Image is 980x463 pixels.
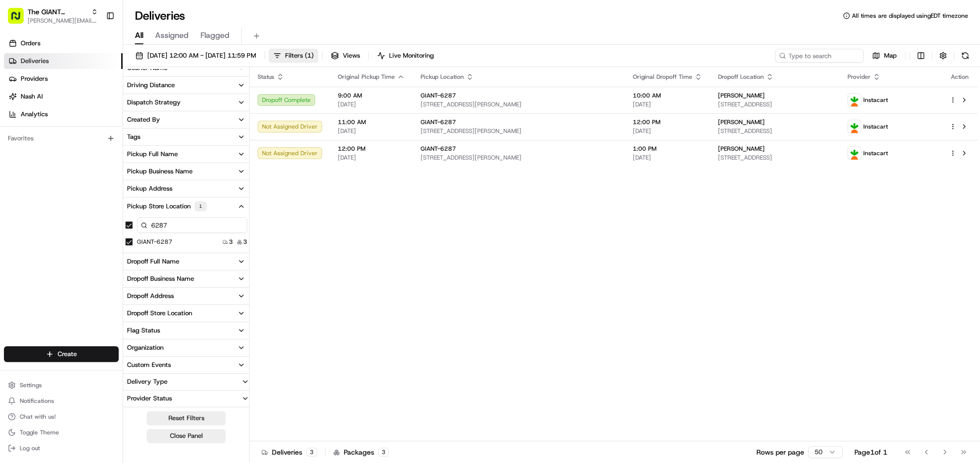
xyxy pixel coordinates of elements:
button: Notifications [4,394,119,408]
img: 1736555255976-a54dd68f-1ca7-489b-9aae-adbdc363a1c4 [10,181,28,199]
span: GIANT-6287 [421,92,456,99]
button: Provider Status [123,391,249,406]
span: Create [58,350,77,359]
span: [STREET_ADDRESS] [718,100,832,108]
span: [STREET_ADDRESS][PERSON_NAME] [421,154,617,162]
span: All times are displayed using EDT timezone [852,12,968,20]
div: Page 1 of 1 [854,447,887,457]
span: Knowledge Base [20,230,75,240]
button: Refresh [958,49,972,63]
span: Pylon [98,254,119,262]
p: Rows per page [756,447,804,457]
span: [PERSON_NAME] [718,92,765,99]
a: 📗Knowledge Base [6,226,79,244]
span: 12:00 PM [338,145,405,153]
span: [DATE] [338,154,405,162]
div: Tags [127,132,140,141]
div: Organization [127,343,163,352]
span: Notifications [20,397,54,405]
button: Organization [123,339,249,356]
button: Create [4,346,119,362]
span: [STREET_ADDRESS] [718,154,832,162]
div: Created By [127,115,160,124]
div: Flag Status [127,326,160,335]
button: Reset Filters [147,411,226,425]
div: Driving Distance [127,81,175,90]
span: Status [258,73,274,81]
span: [STREET_ADDRESS][PERSON_NAME] [421,127,617,135]
div: 📗 [10,231,18,239]
span: Settings [20,381,42,389]
a: Orders [4,35,123,51]
span: Flagged [200,30,229,41]
button: Chat with us! [4,410,119,424]
button: Dropoff Business Name [123,270,249,287]
input: Type to search [775,49,864,63]
button: Pickup Address [123,180,249,197]
div: Deliveries [261,447,317,457]
button: The GIANT Company [28,7,87,17]
button: Settings [4,378,119,392]
div: Action [949,73,970,81]
a: Nash AI [4,89,123,104]
div: Dispatch Strategy [127,98,181,107]
button: Dispatch Strategy [123,94,249,111]
div: Dropoff Full Name [127,257,179,266]
span: GIANT-6287 [421,145,456,153]
span: Instacart [863,123,888,131]
div: Provider Status [123,394,176,403]
span: 11:00 AM [338,118,405,126]
span: [DATE] [338,127,405,135]
button: Driving Distance [123,77,249,94]
button: [PERSON_NAME][EMAIL_ADDRESS][DOMAIN_NAME] [28,17,98,25]
span: Deliveries [21,57,49,66]
button: Pickup Business Name [123,163,249,180]
a: Powered byPylon [69,254,119,262]
div: Dropoff Address [127,292,174,300]
button: Pickup Full Name [123,146,249,163]
button: Custom Events [123,357,249,373]
a: Providers [4,71,123,87]
span: 10:00 AM [633,92,702,99]
span: 9:00 AM [338,92,405,99]
span: [DATE] [338,100,405,108]
button: Live Monitoring [373,49,438,63]
span: [PERSON_NAME] [718,118,765,126]
h1: Deliveries [135,8,185,24]
span: [DATE] [633,154,702,162]
span: Nash AI [21,92,43,101]
span: ( 1 ) [305,51,314,60]
span: Orders [21,39,40,48]
div: Pickup Full Name [127,150,178,159]
span: [PERSON_NAME] [718,145,765,153]
span: Live Monitoring [389,51,434,60]
span: Views [343,51,360,60]
span: Instacart [863,96,888,104]
span: Provider [848,73,871,81]
span: Pickup Location [421,73,464,81]
button: Delivery Type [123,374,249,390]
a: Analytics [4,106,123,122]
button: Tags [123,129,249,145]
div: 1 [195,201,207,211]
button: Dropoff Address [123,288,249,304]
input: Clear [26,151,163,161]
span: Analytics [21,110,48,119]
div: Start new chat [33,181,162,191]
button: Start new chat [167,184,179,196]
label: GIANT-6287 [137,238,172,246]
p: Welcome 👋 [10,127,179,142]
div: 3 [378,448,389,457]
div: Pickup Store Location [127,201,207,211]
div: 💻 [83,231,91,239]
span: Original Dropoff Time [633,73,692,81]
button: Pickup Store Location1 [123,198,249,215]
span: Providers [21,74,48,83]
button: Dropoff Store Location [123,305,249,322]
div: Custom Events [127,361,171,369]
span: [STREET_ADDRESS][PERSON_NAME] [421,100,617,108]
span: Map [884,51,897,60]
span: [STREET_ADDRESS] [718,127,832,135]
